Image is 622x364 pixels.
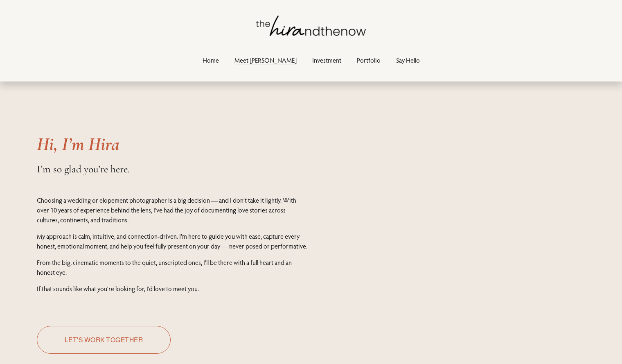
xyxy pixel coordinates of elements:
p: Choosing a wedding or elopement photographer is a big decision — and I don’t take it lightly. Wit... [37,195,309,225]
a: Investment [312,55,341,66]
a: Say Hello [396,55,420,66]
em: Hi, I’m Hira [37,133,119,155]
a: Home [203,55,219,66]
img: thehirandthenow [256,16,366,36]
p: If that sounds like what you’re looking for, I’d love to meet you. [37,284,309,294]
a: Meet [PERSON_NAME] [234,55,297,66]
p: My approach is calm, intuitive, and connection-driven. I’m here to guide you with ease, capture e... [37,231,309,251]
p: From the big, cinematic moments to the quiet, unscripted ones, I’ll be there with a full heart an... [37,258,309,277]
h4: I’m so glad you’re here. [37,163,332,175]
a: Let's work together [37,326,171,354]
a: Portfolio [357,55,381,66]
iframe: Intro_thHirandthenow [359,136,470,332]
